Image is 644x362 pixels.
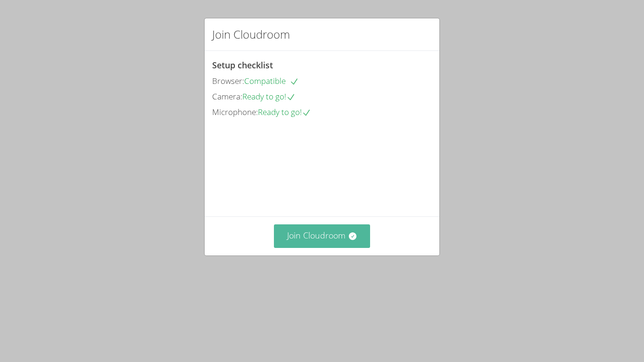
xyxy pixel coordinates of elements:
span: Camera: [212,91,242,102]
span: Browser: [212,75,244,86]
button: Join Cloudroom [274,224,371,247]
span: Compatible [244,75,299,86]
span: Microphone: [212,107,258,117]
span: Ready to go! [258,107,311,117]
span: Setup checklist [212,59,273,71]
h2: Join Cloudroom [212,26,290,43]
span: Ready to go! [242,91,296,102]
